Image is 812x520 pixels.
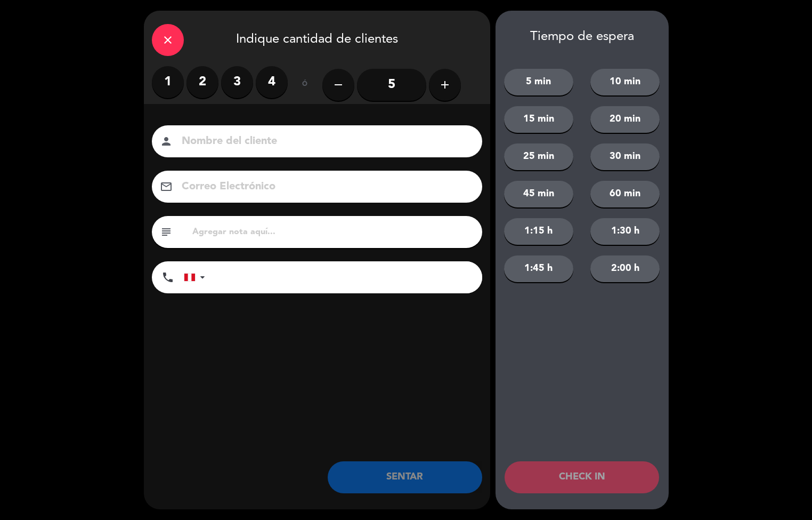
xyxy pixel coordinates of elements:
[144,11,490,66] div: Indique cantidad de clientes
[256,66,288,98] label: 4
[181,178,468,196] input: Correo Electrónico
[221,66,253,98] label: 3
[439,78,451,91] i: add
[429,69,461,101] button: add
[504,143,573,170] button: 25 min
[332,78,345,91] i: remove
[181,132,468,151] input: Nombre del cliente
[328,461,482,493] button: SENTAR
[504,218,573,245] button: 1:15 h
[160,180,173,193] i: email
[160,226,173,238] i: subject
[504,69,573,95] button: 5 min
[160,135,173,148] i: person
[504,106,573,133] button: 15 min
[590,69,660,95] button: 10 min
[186,66,218,98] label: 2
[161,34,174,46] i: close
[590,106,660,133] button: 20 min
[322,69,354,101] button: remove
[590,143,660,170] button: 30 min
[590,181,660,207] button: 60 min
[504,181,573,207] button: 45 min
[590,255,660,282] button: 2:00 h
[152,66,184,98] label: 1
[191,225,474,239] input: Agregar nota aquí...
[504,255,573,282] button: 1:45 h
[161,271,174,284] i: phone
[184,262,209,293] div: Peru (Perú): +51
[505,461,659,493] button: CHECK IN
[288,66,322,103] div: ó
[590,218,660,245] button: 1:30 h
[496,29,669,45] div: Tiempo de espera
